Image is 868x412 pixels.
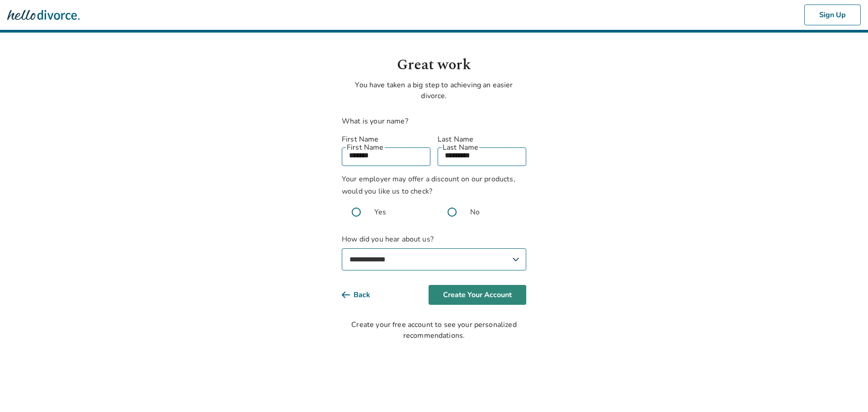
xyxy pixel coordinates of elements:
select: How did you hear about us? [342,248,526,270]
iframe: Chat Widget [823,369,868,412]
p: You have taken a big step to achieving an easier divorce. [342,80,526,101]
div: Create your free account to see your personalized recommendations. [342,319,526,341]
label: Last Name [438,134,526,145]
span: No [470,207,480,218]
span: Yes [374,207,386,218]
button: Back [342,285,385,305]
button: Sign Up [804,5,861,25]
span: Your employer may offer a discount on our products, would you like us to check? [342,174,515,196]
label: First Name [342,134,430,145]
label: How did you hear about us? [342,234,526,270]
img: Hello Divorce Logo [7,6,80,24]
h1: Great work [342,54,526,76]
label: What is your name? [342,116,408,126]
button: Create Your Account [429,285,526,305]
